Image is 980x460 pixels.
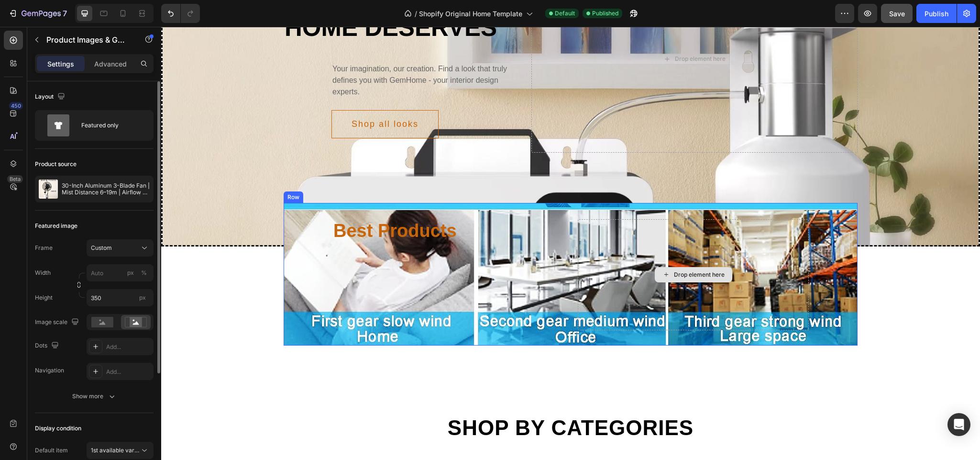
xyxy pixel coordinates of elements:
[925,9,948,19] div: Publish
[47,59,74,69] p: Settings
[35,424,81,433] div: Display condition
[161,4,200,23] div: Undo/Redo
[592,9,618,18] span: Published
[35,244,53,252] label: Frame
[415,9,417,19] span: /
[947,413,970,436] div: Open Intercom Messenger
[63,8,67,19] p: 7
[46,34,128,45] p: Product Images & Gallery
[889,10,905,18] span: Save
[35,269,51,277] label: Width
[106,343,151,351] div: Add...
[127,269,134,277] div: px
[161,27,980,460] iframe: Design area
[513,244,563,252] div: Drop element here
[171,192,402,303] h2: Best Products
[62,182,150,196] p: 30-Inch Aluminum 3-Blade Fan | Mist Distance 6–19m | Airflow 16,000 m³/h (9,968.85 CFM) | Effecti...
[94,59,127,69] p: Advanced
[87,289,154,306] input: px
[881,4,913,23] button: Save
[170,35,356,72] div: Your imagination, our creation. Find a look that truly defines you with GemHome - your interior d...
[35,446,68,455] div: Default item
[35,90,67,103] div: Layout
[555,9,575,18] span: Default
[190,91,257,104] div: Shop all looks
[4,4,71,23] button: 7
[72,392,117,401] div: Show more
[139,294,146,301] span: px
[91,244,112,252] span: Custom
[39,180,58,199] img: product feature img
[419,9,522,19] span: Shopify Original Home Template
[514,28,564,36] div: Drop element here
[35,339,61,352] div: Dots
[87,264,154,281] input: px%
[35,366,64,375] div: Navigation
[122,388,696,415] h2: Shop by categories
[87,239,154,257] button: Custom
[9,102,23,110] div: 450
[141,269,147,277] div: %
[35,160,77,168] div: Product source
[35,222,77,230] div: Featured image
[35,316,81,329] div: Image scale
[35,388,154,405] button: Show more
[81,114,140,136] div: Featured only
[125,267,136,279] button: %
[91,447,144,454] span: 1st available variant
[170,83,277,112] button: Shop all looks
[106,368,151,376] div: Add...
[87,442,154,459] button: 1st available variant
[916,4,957,23] button: Publish
[7,175,23,183] div: Beta
[124,166,140,175] div: Row
[138,267,150,279] button: px
[35,293,53,302] label: Height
